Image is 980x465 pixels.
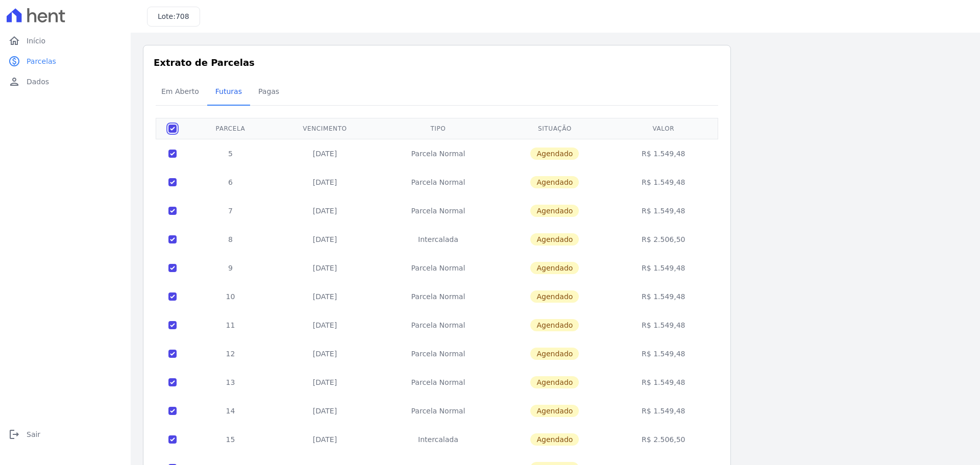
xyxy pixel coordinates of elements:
span: Agendado [530,405,579,417]
td: R$ 1.549,48 [611,168,716,197]
i: home [8,35,20,47]
td: [DATE] [272,225,378,254]
td: 6 [189,168,272,197]
td: Parcela Normal [378,282,499,311]
td: 12 [189,339,272,368]
h3: Lote: [158,11,189,22]
span: Agendado [530,262,579,274]
td: R$ 1.549,48 [611,139,716,168]
span: Parcelas [27,56,56,66]
td: Parcela Normal [378,311,499,339]
i: logout [8,428,20,440]
span: Agendado [530,205,579,217]
td: Parcela Normal [378,168,499,197]
span: Agendado [530,290,579,303]
th: Parcela [189,118,272,139]
th: Valor [611,118,716,139]
td: 5 [189,139,272,168]
td: Parcela Normal [378,254,499,282]
td: [DATE] [272,168,378,197]
span: Agendado [530,376,579,388]
td: Parcela Normal [378,368,499,397]
span: Agendado [530,348,579,360]
span: Sair [27,429,40,439]
a: paidParcelas [4,51,127,71]
td: Intercalada [378,425,499,454]
td: R$ 1.549,48 [611,311,716,339]
span: Agendado [530,233,579,246]
td: R$ 1.549,48 [611,397,716,425]
span: Agendado [530,148,579,160]
span: Agendado [530,433,579,446]
td: Parcela Normal [378,139,499,168]
td: 13 [189,368,272,397]
td: 15 [189,425,272,454]
td: R$ 1.549,48 [611,368,716,397]
a: homeInício [4,31,127,51]
td: [DATE] [272,197,378,225]
td: [DATE] [272,397,378,425]
span: Dados [27,77,49,87]
td: 10 [189,282,272,311]
td: Parcela Normal [378,397,499,425]
td: Parcela Normal [378,197,499,225]
span: Agendado [530,319,579,331]
a: Pagas [250,79,287,106]
td: [DATE] [272,368,378,397]
span: Agendado [530,176,579,188]
td: Intercalada [378,225,499,254]
h3: Extrato de Parcelas [154,56,720,69]
i: paid [8,55,20,67]
span: 708 [176,12,189,20]
th: Vencimento [272,118,378,139]
td: [DATE] [272,339,378,368]
td: R$ 2.506,50 [611,425,716,454]
td: [DATE] [272,311,378,339]
td: 9 [189,254,272,282]
span: Em Aberto [155,81,205,102]
td: 11 [189,311,272,339]
td: Parcela Normal [378,339,499,368]
td: R$ 1.549,48 [611,282,716,311]
a: personDados [4,71,127,92]
td: R$ 2.506,50 [611,225,716,254]
td: 14 [189,397,272,425]
td: R$ 1.549,48 [611,339,716,368]
td: [DATE] [272,139,378,168]
td: R$ 1.549,48 [611,254,716,282]
td: 7 [189,197,272,225]
th: Tipo [378,118,499,139]
td: [DATE] [272,425,378,454]
td: [DATE] [272,282,378,311]
span: Futuras [209,81,248,102]
th: Situação [499,118,611,139]
span: Pagas [252,81,285,102]
td: 8 [189,225,272,254]
a: logoutSair [4,424,127,445]
a: Futuras [207,79,250,106]
td: R$ 1.549,48 [611,197,716,225]
a: Em Aberto [153,79,207,106]
span: Início [27,36,45,46]
td: [DATE] [272,254,378,282]
i: person [8,76,20,88]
